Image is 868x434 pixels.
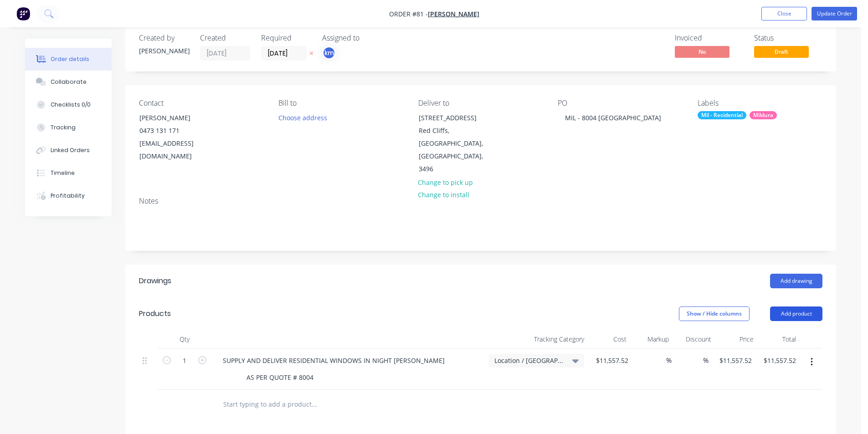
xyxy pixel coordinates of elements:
[139,46,189,56] div: [PERSON_NAME]
[25,139,112,162] button: Linked Orders
[261,34,311,42] div: Required
[223,395,405,414] input: Start typing to add a product...
[757,330,800,348] div: Total
[25,93,112,116] button: Checklists 0/0
[25,162,112,184] button: Timeline
[418,99,543,107] div: Deliver to
[132,111,223,163] div: [PERSON_NAME]0473 131 171[EMAIL_ADDRESS][DOMAIN_NAME]
[673,330,715,348] div: Discount
[139,137,215,163] div: [EMAIL_ADDRESS][DOMAIN_NAME]
[139,34,189,42] div: Created by
[558,111,668,124] div: MIL - 8004 [GEOGRAPHIC_DATA]
[139,124,215,137] div: 0473 131 171
[754,46,809,57] span: Draft
[770,274,822,288] button: Add drawing
[754,34,822,42] div: Status
[139,99,264,107] div: Contact
[413,176,478,188] button: Change to pick up
[413,189,474,201] button: Change to install
[675,46,729,57] span: No
[698,99,822,107] div: Labels
[698,111,746,119] div: Mil - Residential
[139,112,215,124] div: [PERSON_NAME]
[51,146,90,154] div: Linked Orders
[715,330,757,348] div: Price
[51,169,75,177] div: Timeline
[139,276,171,286] div: Drawings
[630,330,673,348] div: Markup
[25,48,112,71] button: Order details
[139,197,822,205] div: Notes
[750,111,777,119] div: Mildura
[25,71,112,93] button: Collaborate
[419,112,494,124] div: [STREET_ADDRESS]
[51,78,87,86] div: Collaborate
[243,371,317,384] div: AS PER QUOTE # 8004
[51,123,76,132] div: Tracking
[411,111,502,176] div: [STREET_ADDRESS]Red Cliffs, [GEOGRAPHIC_DATA], [GEOGRAPHIC_DATA], 3496
[812,7,857,20] button: Update Order
[419,124,494,175] div: Red Cliffs, [GEOGRAPHIC_DATA], [GEOGRAPHIC_DATA], 3496
[558,99,683,107] div: PO
[679,306,750,321] button: Show / Hide columns
[273,111,332,123] button: Choose address
[25,116,112,139] button: Tracking
[666,355,672,366] span: %
[322,34,413,42] div: Assigned to
[494,356,563,365] span: Location / [GEOGRAPHIC_DATA]
[703,355,709,366] span: %
[51,55,89,63] div: Order details
[16,7,30,20] img: Factory
[25,184,112,207] button: Profitability
[675,34,743,42] div: Invoiced
[770,306,822,321] button: Add product
[157,330,212,348] div: Qty
[216,354,452,367] div: SUPPLY AND DELIVER RESIDENTIAL WINDOWS IN NIGHT [PERSON_NAME]
[200,34,250,42] div: Created
[322,46,336,60] button: km
[761,7,807,20] button: Close
[588,330,630,348] div: Cost
[428,10,479,18] a: [PERSON_NAME]
[485,330,588,348] div: Tracking Category
[139,308,171,319] div: Products
[51,192,85,200] div: Profitability
[389,10,428,18] span: Order #81 -
[51,101,91,109] div: Checklists 0/0
[278,99,403,107] div: Bill to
